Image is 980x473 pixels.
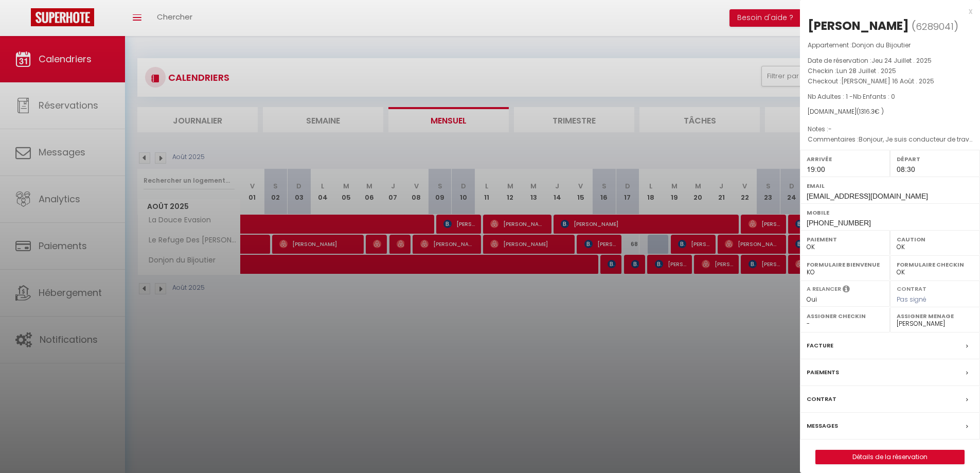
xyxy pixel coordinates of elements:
p: Notes : [808,124,972,134]
p: Date de réservation : [808,56,972,66]
label: Facture [807,340,833,351]
a: Détails de la réservation [816,450,964,464]
label: A relancer [807,285,841,293]
label: Arrivée [807,154,883,164]
button: Détails de la réservation [815,450,965,464]
span: ( ) [912,19,958,33]
label: Email [807,181,973,191]
label: Formulaire Bienvenue [807,259,883,270]
label: Paiements [807,367,839,378]
span: - [828,125,832,133]
span: Nb Adultes : 1 - [808,92,895,101]
label: Paiement [807,234,883,244]
label: Contrat [807,394,836,405]
p: Checkin : [808,66,972,76]
label: Assigner Menage [897,311,973,321]
span: Lun 28 Juillet . 2025 [836,66,896,75]
div: x [800,5,972,17]
label: Mobile [807,207,973,218]
span: [PHONE_NUMBER] [807,219,871,227]
span: [PERSON_NAME] 16 Août . 2025 [841,77,934,85]
span: 08:30 [897,165,915,173]
span: 1316.3 [859,107,875,116]
label: Contrat [897,285,926,291]
label: Messages [807,421,838,431]
span: 19:00 [807,165,825,173]
button: Ouvrir le widget de chat LiveChat [8,4,39,35]
span: [EMAIL_ADDRESS][DOMAIN_NAME] [807,192,928,200]
span: Nb Enfants : 0 [853,92,895,101]
i: Sélectionner OUI si vous souhaiter envoyer les séquences de messages post-checkout [843,285,850,296]
span: Pas signé [897,295,926,304]
div: [PERSON_NAME] [808,17,909,34]
label: Départ [897,154,973,164]
label: Formulaire Checkin [897,259,973,270]
span: 6289041 [916,20,954,33]
span: Jeu 24 Juillet . 2025 [871,56,932,65]
span: Donjon du Bijoutier [852,41,911,49]
p: Appartement : [808,40,972,50]
p: Commentaires : [808,134,972,145]
div: [DOMAIN_NAME] [808,107,972,117]
label: Assigner Checkin [807,311,883,321]
label: Caution [897,234,973,244]
p: Checkout : [808,76,972,86]
span: ( € ) [857,107,884,116]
